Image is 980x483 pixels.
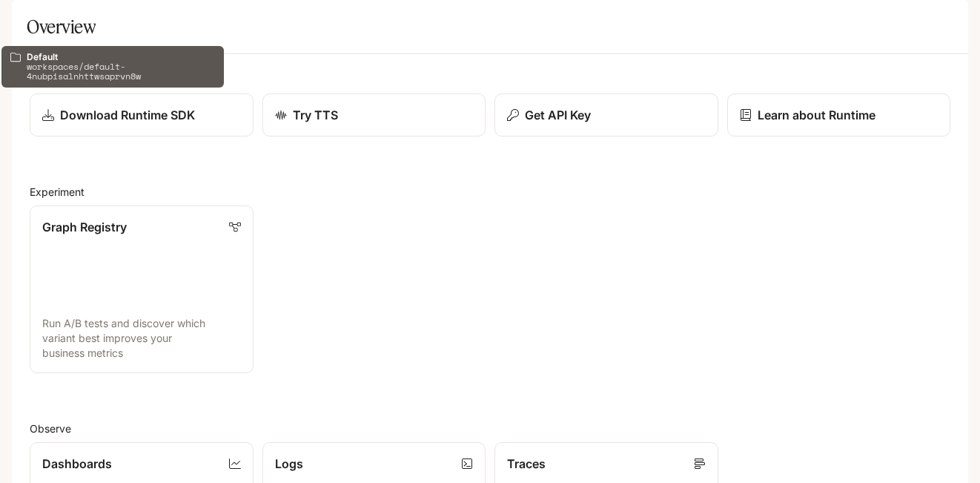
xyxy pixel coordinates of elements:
[42,455,112,473] p: Dashboards
[30,206,254,373] a: Graph RegistryRun A/B tests and discover which variant best improves your business metrics
[262,93,486,137] a: Try TTS
[275,455,303,473] p: Logs
[42,218,127,236] p: Graph Registry
[507,455,546,473] p: Traces
[42,316,241,361] p: Run A/B tests and discover which variant best improves your business metrics
[30,421,950,436] h2: Observe
[27,12,96,42] h1: Overview
[60,106,195,124] p: Download Runtime SDK
[727,93,951,137] a: Learn about Runtime
[30,93,254,137] a: Download Runtime SDK
[30,72,950,88] h2: Shortcuts
[30,184,950,200] h2: Experiment
[27,52,215,62] p: Default
[758,106,875,124] p: Learn about Runtime
[27,62,215,81] p: workspaces/default-4nubpisalnhttwsaprvn8w
[494,93,718,137] button: Get API Key
[293,106,338,124] p: Try TTS
[525,106,591,124] p: Get API Key
[11,7,38,34] button: open drawer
